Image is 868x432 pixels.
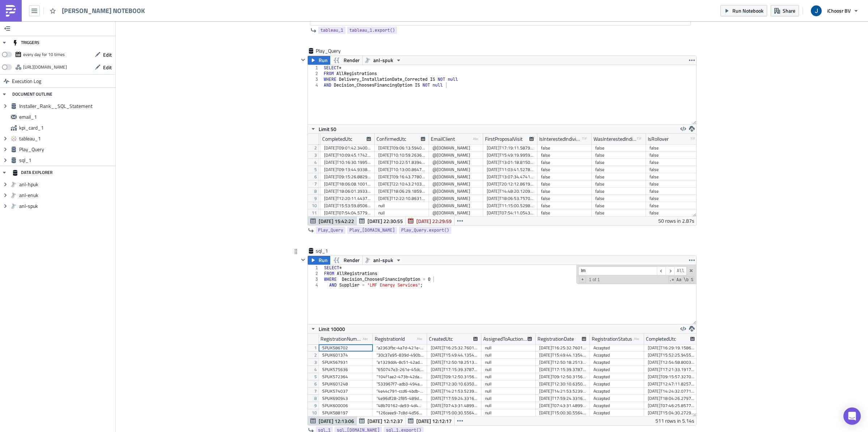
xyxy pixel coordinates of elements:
[650,173,697,180] div: false
[316,47,345,54] span: Play_Query
[378,195,425,202] div: [DATE]T12:22:10.863109
[431,344,478,352] div: [DATE]T16:25:32.760152
[103,51,112,58] span: Edit
[308,71,323,77] div: 2
[783,7,795,14] span: Share
[537,333,574,344] div: RegistrationDate
[367,217,403,225] span: [DATE] 22:30:55
[367,417,403,425] span: [DATE] 12:12:37
[431,409,478,416] div: [DATE]T15:00:30.556451
[357,217,406,225] button: [DATE] 22:30:55
[19,203,114,209] span: anl-spuk
[657,266,665,275] span: ​
[416,217,452,225] span: [DATE] 22:29:59
[347,227,397,234] a: Play_[DOMAIN_NAME]
[19,181,114,188] span: anl-hpuk
[593,134,637,144] div: WasInterestedIndividual
[319,56,328,65] span: Run
[648,366,695,373] div: [DATE]T17:21:33.191796
[433,159,480,166] div: @[DOMAIN_NAME]
[771,5,799,16] button: Share
[539,366,586,373] div: [DATE]T17:15:39.378767
[431,134,455,144] div: EmailClient
[650,202,697,209] div: false
[433,180,480,188] div: @[DOMAIN_NAME]
[399,227,451,234] a: Play_Query.export()
[322,402,369,409] div: SPUK600006
[5,5,17,17] img: PushMetrics
[648,409,695,416] div: [DATE]T15:04:30.272912
[319,417,354,425] span: [DATE] 12:13:06
[648,380,695,388] div: [DATE]T12:47:11.825707
[349,27,395,34] span: tableau_1.export()
[318,27,345,34] a: tableau_1
[431,402,478,409] div: [DATE]T07:43:31.489950
[375,333,405,344] div: RegistrationId
[593,366,641,373] div: Accepted
[316,247,345,254] span: sql_1
[650,144,697,152] div: false
[308,282,323,288] div: 4
[433,209,480,217] div: @[DOMAIN_NAME]
[431,359,478,366] div: [DATE]T12:50:18.251362
[648,359,695,366] div: [DATE]T12:54:58.800304
[378,173,425,180] div: [DATE]T09:16:43.778047
[308,271,323,276] div: 2
[595,152,642,159] div: false
[376,359,424,366] div: "e1329dd4-8c51-42ad-a3d4-00ef777cb0e4"
[810,5,822,17] img: Avatar
[648,395,695,402] div: [DATE]T18:04:26.279755
[378,209,425,217] div: null
[655,416,694,425] div: 511 rows in 5.14s
[485,409,532,416] div: null
[324,202,371,209] div: [DATE]T15:53:59.850614
[541,144,588,152] div: false
[376,388,424,395] div: "4e44c791-ccd6-4bdb-99d5-0387c132f02f"
[376,395,424,402] div: "4e96df28-2f85-489d-94e8-03f0ab94de90"
[541,180,588,188] div: false
[431,395,478,402] div: [DATE]T17:59:24.331658
[349,227,395,234] span: Play_[DOMAIN_NAME]
[593,344,641,352] div: Accepted
[308,276,323,282] div: 3
[541,195,588,202] div: false
[316,227,345,234] a: Play_Query
[308,416,357,425] button: [DATE] 12:13:06
[593,359,641,366] div: Accepted
[539,344,586,352] div: [DATE]T16:25:32.760152
[322,388,369,395] div: SPUK574037
[344,56,359,65] span: Render
[62,6,146,15] span: [PERSON_NAME] NOTEBOOK
[487,159,534,166] div: [DATE]T13:01:18.815074
[648,373,695,380] div: [DATE]T09:15:57.327020
[431,352,478,359] div: [DATE]T15:49:44.135431
[320,333,363,344] div: RegistrationNumber
[308,265,323,271] div: 1
[376,352,424,359] div: "30c37e95-839d-490b-affe-009398507e1d"
[431,366,478,373] div: [DATE]T17:15:39.378767
[378,152,425,159] div: [DATE]T10:10:59.263685
[330,56,363,65] button: Render
[578,266,657,275] input: Search for
[593,409,641,416] div: Accepted
[579,276,586,283] span: Toggle Replace mode
[720,5,767,16] button: Run Notebook
[322,352,369,359] div: SPUK601374
[586,277,603,283] span: 1 of 1
[541,188,588,195] div: false
[405,416,455,425] button: [DATE] 12:12:17
[429,333,453,344] div: CreatedUtc
[650,166,697,173] div: false
[431,373,478,380] div: [DATE]T09:12:50.315687
[433,173,480,180] div: @[DOMAIN_NAME]
[595,180,642,188] div: false
[3,3,362,49] p: Hello, Please find the most recent Install Rate figures attached below. If you have any questions...
[593,402,641,409] div: Accepted
[347,27,397,34] a: tableau_1.export()
[322,409,369,416] div: SPUK588197
[308,56,330,65] button: Run
[433,166,480,173] div: @[DOMAIN_NAME]
[357,416,406,425] button: [DATE] 12:12:37
[595,188,642,195] div: false
[593,380,641,388] div: Accepted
